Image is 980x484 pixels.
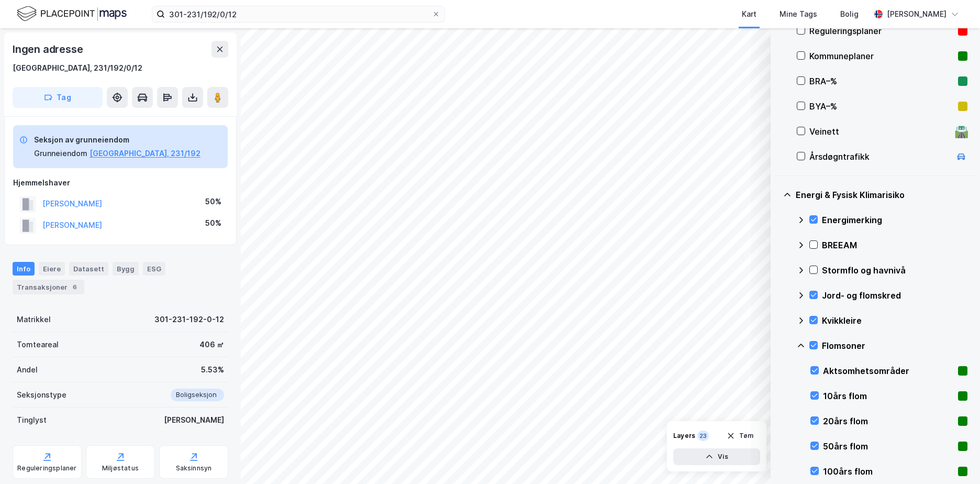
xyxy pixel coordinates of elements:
[822,239,967,251] div: BREEAM
[779,8,817,20] div: Mine Tags
[205,217,221,229] div: 50%
[70,282,80,292] div: 6
[113,262,139,276] div: Bygg
[673,432,695,440] div: Layers
[13,280,84,294] div: Transaksjoner
[17,414,47,426] div: Tinglyst
[823,415,954,427] div: 20års flom
[697,431,709,441] div: 23
[822,264,967,277] div: Stormflo og havnivå
[17,5,127,23] img: logo.f888ab2527a4732fd821a326f86c7f29.svg
[34,134,201,146] div: Seksjon av grunneiendom
[199,338,224,351] div: 406 ㎡
[840,8,859,20] div: Bolig
[143,262,165,276] div: ESG
[823,390,954,402] div: 10års flom
[823,440,954,453] div: 50års flom
[69,262,108,276] div: Datasett
[90,147,201,160] button: [GEOGRAPHIC_DATA], 231/192
[17,364,38,376] div: Andel
[17,338,59,351] div: Tomteareal
[809,150,951,163] div: Årsdøgntrafikk
[201,364,224,376] div: 5.53%
[17,313,51,326] div: Matrikkel
[822,314,967,327] div: Kvikkleire
[13,41,85,58] div: Ingen adresse
[809,75,954,87] div: BRA–%
[954,125,968,138] div: 🛣️
[13,87,103,108] button: Tag
[809,50,954,62] div: Kommuneplaner
[17,389,66,401] div: Seksjonstype
[887,8,946,20] div: [PERSON_NAME]
[822,214,967,226] div: Energimerking
[796,189,967,201] div: Energi & Fysisk Klimarisiko
[720,427,760,444] button: Tøm
[13,262,35,276] div: Info
[205,195,221,208] div: 50%
[154,313,224,326] div: 301-231-192-0-12
[823,465,954,478] div: 100års flom
[34,147,87,160] div: Grunneiendom
[17,464,76,472] div: Reguleringsplaner
[823,365,954,377] div: Aktsomhetsområder
[809,125,951,138] div: Veinett
[822,289,967,302] div: Jord- og flomskred
[928,434,980,484] iframe: Chat Widget
[176,464,212,472] div: Saksinnsyn
[809,25,954,37] div: Reguleringsplaner
[809,100,954,113] div: BYA–%
[165,6,432,22] input: Søk på adresse, matrikkel, gårdeiere, leietakere eller personer
[13,62,142,74] div: [GEOGRAPHIC_DATA], 231/192/0/12
[39,262,65,276] div: Eiere
[164,414,224,426] div: [PERSON_NAME]
[673,448,760,465] button: Vis
[742,8,756,20] div: Kart
[102,464,139,472] div: Miljøstatus
[13,177,228,189] div: Hjemmelshaver
[822,339,967,352] div: Flomsoner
